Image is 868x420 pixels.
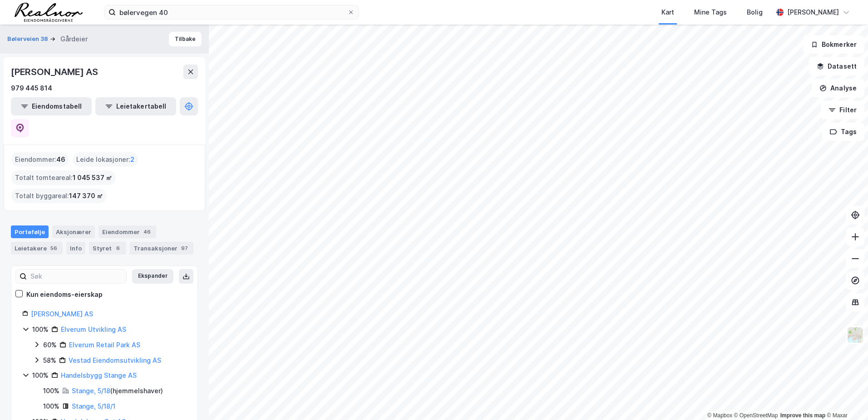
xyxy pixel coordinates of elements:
[787,7,839,18] div: [PERSON_NAME]
[11,189,107,203] div: Totalt byggareal :
[116,5,347,19] input: Søk på adresse, matrikkel, gårdeiere, leietakere eller personer
[32,370,49,381] div: 100%
[822,123,864,141] button: Tags
[43,355,56,366] div: 58%
[60,34,88,45] div: Gårdeier
[66,242,85,255] div: Info
[73,172,112,183] span: 1 045 537 ㎡
[821,101,864,119] button: Filter
[72,402,115,410] a: Stange, 5/18/1
[7,35,50,44] button: Bølerveien 38
[113,244,123,253] div: 6
[11,83,52,94] div: 979 445 814
[803,35,864,54] button: Bokmerker
[823,376,868,420] div: Kontrollprogram for chat
[780,412,825,419] a: Improve this map
[43,340,57,350] div: 60%
[43,401,59,412] div: 100%
[69,341,140,349] a: Elverum Retail Park AS
[823,376,868,420] iframe: Chat Widget
[69,190,103,201] span: 147 370 ㎡
[27,270,126,283] input: Søk
[95,97,176,115] button: Leietakertabell
[72,387,110,395] a: Stange, 5/18
[61,371,137,379] a: Handelsbygg Stange AS
[11,242,63,255] div: Leietakere
[847,326,864,344] img: Z
[747,7,763,18] div: Bolig
[707,412,732,419] a: Mapbox
[11,65,100,79] div: [PERSON_NAME] AS
[26,289,103,300] div: Kun eiendoms-eierskap
[11,170,116,185] div: Totalt tomteareal :
[169,32,202,46] button: Tilbake
[809,57,864,75] button: Datasett
[61,325,126,333] a: Elverum Utvikling AS
[11,97,92,115] button: Eiendomstabell
[11,225,49,238] div: Portefølje
[52,225,95,238] div: Aksjonærer
[812,79,864,97] button: Analyse
[31,310,93,318] a: [PERSON_NAME] AS
[179,244,190,253] div: 97
[73,152,138,167] div: Leide lokasjoner :
[49,244,59,253] div: 56
[11,152,69,167] div: Eiendommer :
[734,412,778,419] a: OpenStreetMap
[69,356,161,364] a: Vestad Eiendomsutvikling AS
[694,7,727,18] div: Mine Tags
[130,242,193,255] div: Transaksjoner
[72,385,163,396] div: ( hjemmelshaver )
[132,269,173,284] button: Ekspander
[661,7,674,18] div: Kart
[15,3,83,22] img: realnor-logo.934646d98de889bb5806.png
[89,242,126,255] div: Styret
[130,154,134,165] span: 2
[99,225,156,238] div: Eiendommer
[56,154,65,165] span: 46
[142,227,153,236] div: 46
[43,385,59,396] div: 100%
[32,324,49,335] div: 100%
